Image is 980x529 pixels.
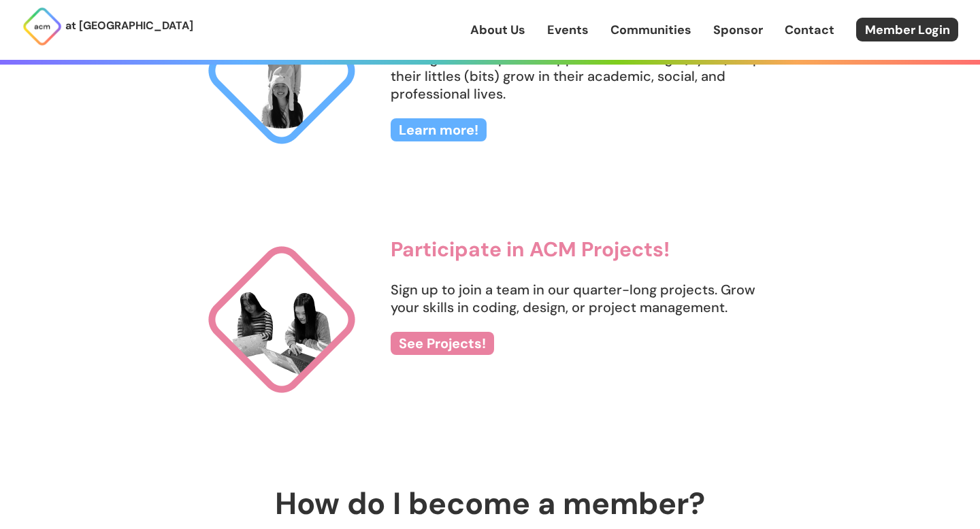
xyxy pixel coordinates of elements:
[275,487,705,521] h2: How do I become a member?
[610,21,691,39] a: Communities
[391,332,494,355] a: See Projects!
[391,118,487,141] a: Learn more!
[856,18,958,41] a: Member Login
[391,238,780,260] h3: Participate in ACM Projects!
[391,281,780,316] p: Sign up to join a team in our quarter-long projects. Grow your skills in coding, design, or proje...
[22,6,63,47] img: ACM Logo
[22,6,193,47] a: at [GEOGRAPHIC_DATA]
[713,21,763,39] a: Sponsor
[785,21,834,39] a: Contact
[391,32,780,103] p: Join ACM’s Bit-Byte program that pairs students to make lifelong friendships! Our upperclassmen b...
[547,21,589,39] a: Events
[65,17,193,35] p: at [GEOGRAPHIC_DATA]
[470,21,525,39] a: About Us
